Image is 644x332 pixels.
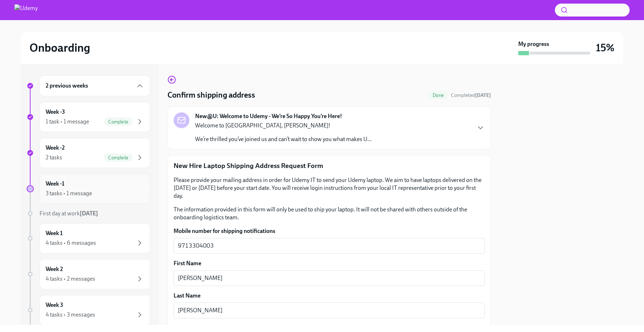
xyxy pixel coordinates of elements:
[46,144,65,152] h6: Week -2
[174,161,485,170] p: New Hire Laptop Shipping Address Request Form
[40,75,150,96] div: 2 previous weeks
[46,239,96,247] div: 4 tasks • 6 messages
[174,292,485,300] label: Last Name
[46,108,65,116] h6: Week -3
[46,82,88,90] h6: 2 previous weeks
[174,176,485,200] p: Please provide your mailing address in order for Udemy IT to send your Udemy laptop. We aim to ha...
[14,4,38,16] img: Udemy
[174,259,485,267] label: First Name
[46,275,95,283] div: 4 tasks • 2 messages
[27,102,150,132] a: Week -31 task • 1 messageComplete
[46,118,89,126] div: 1 task • 1 message
[27,210,150,218] a: First day at work[DATE]
[27,138,150,168] a: Week -22 tasksComplete
[46,301,63,309] h6: Week 3
[178,274,480,282] textarea: [PERSON_NAME]
[178,306,480,315] textarea: [PERSON_NAME]
[428,93,448,98] span: Done
[596,41,615,54] h3: 15%
[178,242,480,250] textarea: 9713304003
[451,92,491,98] span: Completed
[46,190,92,197] div: 3 tasks • 1 message
[29,41,90,55] h2: Onboarding
[195,122,372,130] p: Welcome to [GEOGRAPHIC_DATA], [PERSON_NAME]!
[46,180,64,188] h6: Week -1
[27,174,150,204] a: Week -13 tasks • 1 message
[46,229,63,237] h6: Week 1
[518,40,549,48] strong: My progress
[174,227,485,235] label: Mobile number for shipping notifications
[167,90,255,100] h4: Confirm shipping address
[451,92,491,99] span: September 29th, 2025 09:40
[27,223,150,253] a: Week 14 tasks • 6 messages
[104,119,133,125] span: Complete
[46,311,95,319] div: 4 tasks • 3 messages
[40,210,98,217] span: First day at work
[195,112,342,120] strong: New@U: Welcome to Udemy - We’re So Happy You’re Here!
[195,135,372,143] p: We’re thrilled you’ve joined us and can’t wait to show you what makes U...
[80,210,98,217] strong: [DATE]
[46,265,63,273] h6: Week 2
[46,154,62,162] div: 2 tasks
[174,324,485,332] label: Role (ie: Customer Success Manager)
[174,206,485,221] p: The information provided in this form will only be used to ship your laptop. It will not be share...
[475,92,491,98] strong: [DATE]
[104,155,133,160] span: Complete
[27,259,150,289] a: Week 24 tasks • 2 messages
[27,295,150,325] a: Week 34 tasks • 3 messages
